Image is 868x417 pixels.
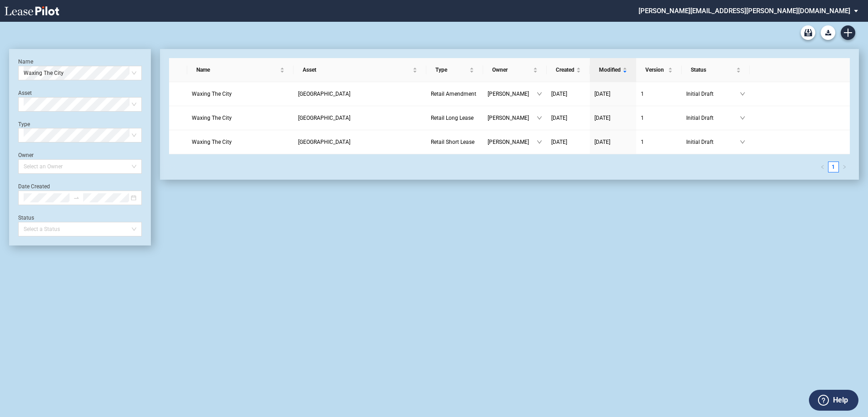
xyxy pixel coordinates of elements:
[551,89,585,98] a: [DATE]
[298,139,350,145] span: Venice Village
[839,162,850,172] button: right
[641,89,677,98] a: 1
[492,65,531,74] span: Owner
[740,139,745,145] span: down
[488,113,537,123] span: [PERSON_NAME]
[551,137,585,147] a: [DATE]
[192,91,232,97] span: Waxing The City
[641,113,677,123] a: 1
[303,65,411,74] span: Asset
[841,25,855,40] a: Create new document
[818,25,838,40] md-menu: Download Blank Form List
[641,91,644,97] span: 1
[820,165,825,169] span: left
[431,137,479,147] a: Retail Short Lease
[551,91,567,97] span: [DATE]
[740,115,745,121] span: down
[488,137,537,147] span: [PERSON_NAME]
[187,58,294,82] th: Name
[817,162,828,172] li: Previous Page
[686,137,740,147] span: Initial Draft
[821,25,835,40] button: Download Blank Form
[18,183,50,190] label: Date Created
[828,162,838,172] a: 1
[18,59,33,65] label: Name
[686,113,740,123] span: Initial Draft
[641,137,677,147] a: 1
[594,115,610,121] span: [DATE]
[488,89,537,98] span: [PERSON_NAME]
[556,65,574,74] span: Created
[18,215,34,221] label: Status
[594,89,632,98] a: [DATE]
[801,25,815,40] a: Archive
[842,165,847,169] span: right
[590,58,636,82] th: Modified
[809,390,858,411] button: Help
[431,113,479,123] a: Retail Long Lease
[594,91,610,97] span: [DATE]
[298,89,422,98] a: [GEOGRAPHIC_DATA]
[641,115,644,121] span: 1
[298,115,350,121] span: Ocean View Plaza
[73,195,80,201] span: to
[192,115,232,121] span: Waxing The City
[294,58,426,82] th: Asset
[594,137,632,147] a: [DATE]
[18,152,34,158] label: Owner
[537,139,542,145] span: down
[431,115,474,121] span: Retail Long Lease
[537,115,542,121] span: down
[18,90,32,96] label: Asset
[431,91,476,97] span: Retail Amendment
[483,58,547,82] th: Owner
[740,91,745,97] span: down
[551,113,585,123] a: [DATE]
[426,58,483,82] th: Type
[73,195,80,201] span: swap-right
[839,162,850,172] li: Next Page
[551,115,567,121] span: [DATE]
[192,89,289,98] a: Waxing The City
[18,121,30,128] label: Type
[682,58,750,82] th: Status
[594,139,610,145] span: [DATE]
[686,89,740,98] span: Initial Draft
[537,91,542,97] span: down
[817,162,828,172] button: left
[192,137,289,147] a: Waxing The City
[431,139,474,145] span: Retail Short Lease
[431,89,479,98] a: Retail Amendment
[691,65,734,74] span: Status
[641,139,644,145] span: 1
[196,65,278,74] span: Name
[599,65,621,74] span: Modified
[833,394,848,406] label: Help
[636,58,682,82] th: Version
[594,113,632,123] a: [DATE]
[435,65,468,74] span: Type
[828,162,839,172] li: 1
[192,113,289,123] a: Waxing The City
[645,65,666,74] span: Version
[298,113,422,123] a: [GEOGRAPHIC_DATA]
[192,139,232,145] span: Waxing The City
[24,66,136,80] span: Waxing The City
[298,137,422,147] a: [GEOGRAPHIC_DATA]
[551,139,567,145] span: [DATE]
[298,91,350,97] span: Venice Village
[547,58,590,82] th: Created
